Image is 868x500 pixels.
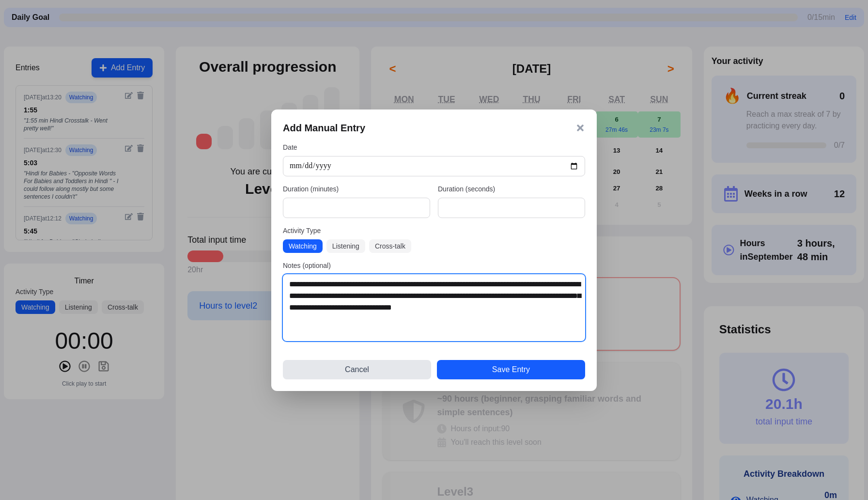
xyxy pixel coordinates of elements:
button: Listening [326,239,365,253]
h3: Add Manual Entry [283,121,365,135]
button: Cross-talk [369,239,411,253]
label: Notes (optional) [283,261,585,270]
label: Date [283,142,585,152]
label: Activity Type [283,226,585,235]
button: Cancel [283,360,431,379]
label: Duration (minutes) [283,184,430,194]
label: Duration (seconds) [438,184,585,194]
button: Watching [283,239,323,253]
button: Save Entry [437,360,585,379]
